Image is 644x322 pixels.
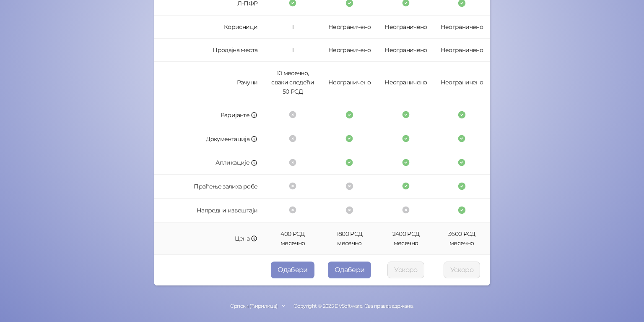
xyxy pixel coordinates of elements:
td: Неограничено [434,39,490,62]
div: Српски (Ћирилица) [230,302,277,310]
td: Неограничено [378,16,434,39]
button: Ускоро [387,262,424,278]
td: Апликације [154,151,264,175]
td: Продајна места [154,39,264,62]
button: Одабери [271,262,314,278]
td: 400 РСД месечно [264,223,321,255]
button: Ускоро [444,262,480,278]
td: 2400 РСД месечно [378,223,434,255]
td: 1 [264,16,321,39]
td: 1800 РСД месечно [321,223,378,255]
td: 10 месечно, сваки следећи 50 РСД [264,62,321,103]
td: 1 [264,39,321,62]
td: Рачуни [154,62,264,103]
button: Одабери [328,262,371,278]
td: Неограничено [378,62,434,103]
td: Неограничено [434,16,490,39]
td: Напредни извештаји [154,199,264,223]
td: Корисници [154,16,264,39]
td: Неограничено [321,16,378,39]
td: Неограничено [321,39,378,62]
td: Неограничено [434,62,490,103]
td: Неограничено [378,39,434,62]
td: 3600 РСД месечно [434,223,490,255]
td: Цена [154,223,264,255]
td: Варијанте [154,103,264,127]
td: Неограничено [321,62,378,103]
td: Праћење залиха робе [154,175,264,199]
td: Документација [154,127,264,151]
